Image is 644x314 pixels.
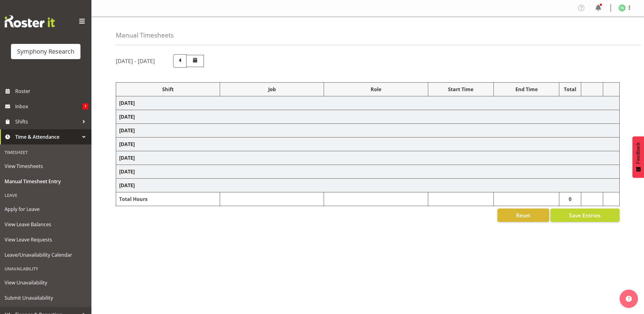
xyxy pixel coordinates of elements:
a: View Leave Balances [2,217,90,232]
div: Unavailability [2,262,90,275]
span: Apply for Leave [5,205,87,214]
div: End Time [497,86,556,93]
td: [DATE] [116,124,620,137]
h5: [DATE] - [DATE] [116,58,155,64]
a: Leave/Unavailability Calendar [2,247,90,262]
td: 0 [559,192,581,206]
div: Timesheet [2,146,90,159]
a: Manual Timesheet Entry [2,174,90,189]
span: Time & Attendance [15,132,79,141]
div: Start Time [431,86,490,93]
div: Symphony Research [17,47,74,56]
span: Manual Timesheet Entry [5,177,87,186]
td: [DATE] [116,110,620,124]
td: [DATE] [116,179,620,192]
div: Shift [119,86,217,93]
td: Total Hours [116,192,220,206]
a: View Unavailability [2,275,90,290]
span: Save Entries [569,211,601,219]
span: Leave/Unavailability Calendar [5,250,87,259]
span: Reset [516,211,530,219]
span: View Unavailability [5,278,87,287]
td: [DATE] [116,96,620,110]
td: [DATE] [116,137,620,151]
h4: Manual Timesheets [116,32,174,39]
div: Total [562,86,578,93]
a: Apply for Leave [2,202,90,217]
span: 1 [83,103,88,109]
span: View Timesheets [5,162,87,171]
img: Rosterit website logo [5,15,55,27]
a: View Timesheets [2,159,90,174]
span: Roster [15,87,88,96]
a: Submit Unavailability [2,290,90,305]
button: Save Entries [550,209,620,222]
div: Leave [2,189,90,202]
td: [DATE] [116,151,620,165]
span: View Leave Balances [5,220,87,229]
span: View Leave Requests [5,235,87,244]
span: Feedback [635,142,641,164]
button: Feedback - Show survey [632,136,644,178]
a: View Leave Requests [2,232,90,247]
img: tanya-stebbing1954.jpg [618,4,626,12]
span: Inbox [15,102,83,111]
button: Reset [497,209,549,222]
img: help-xxl-2.png [626,296,632,302]
span: Submit Unavailability [5,293,87,302]
div: Role [327,86,425,93]
td: [DATE] [116,165,620,179]
span: Shifts [15,117,79,126]
div: Job [223,86,321,93]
